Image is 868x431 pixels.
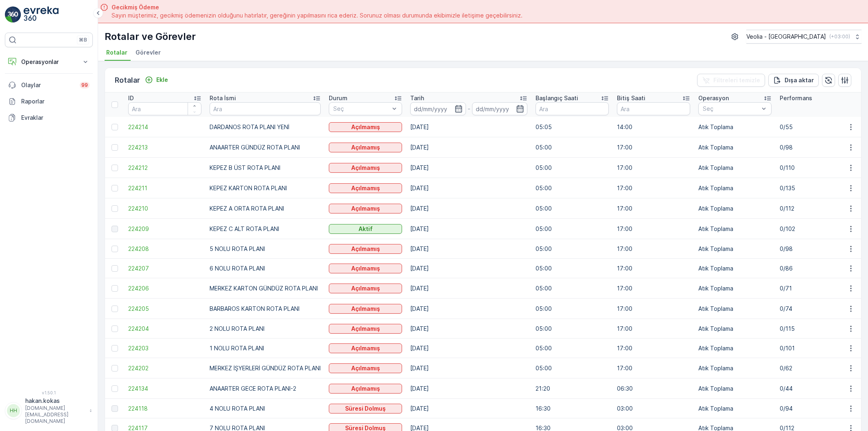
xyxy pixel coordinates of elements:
[780,405,853,413] p: 0/94
[406,299,531,319] td: [DATE]
[210,264,321,273] p: 6 NOLU ROTA PLANI
[210,184,321,192] p: KEPEZ KARTON ROTA PLANI
[780,305,853,313] p: 0/74
[406,178,531,198] td: [DATE]
[106,48,127,57] span: Rotalar
[536,94,578,102] p: Başlangıç Saati
[210,305,321,313] p: BARBAROS KARTON ROTA PLANI
[351,123,380,131] p: Açılmamış
[128,264,201,273] a: 224207
[780,344,853,352] p: 0/101
[780,325,853,333] p: 0/115
[128,225,201,233] span: 224209
[329,363,402,373] button: Açılmamış
[617,102,690,115] input: Ara
[617,344,690,352] p: 17:00
[698,364,772,372] p: Atık Toplama
[5,54,93,70] button: Operasyonlar
[536,245,609,253] p: 05:00
[617,264,690,273] p: 17:00
[406,278,531,299] td: [DATE]
[210,164,321,172] p: KEPEZ B ÜST ROTA PLANI
[617,123,690,131] p: 14:00
[780,385,853,393] p: 0/44
[128,405,201,413] span: 224118
[105,30,196,43] p: Rotalar ve Görevler
[780,94,812,102] p: Performans
[406,117,531,137] td: [DATE]
[112,285,118,292] div: Toggle Row Selected
[746,30,861,44] button: Veolia - [GEOGRAPHIC_DATA](+03:00)
[406,239,531,259] td: [DATE]
[780,364,853,372] p: 0/62
[81,82,88,88] p: 99
[136,48,161,57] span: Görevler
[780,184,853,192] p: 0/135
[617,284,690,292] p: 17:00
[25,405,85,424] p: [DOMAIN_NAME][EMAIL_ADDRESS][DOMAIN_NAME]
[351,385,380,393] p: Açılmamış
[698,325,772,333] p: Atık Toplama
[210,385,321,393] p: ANAARTER GECE ROTA PLANI-2
[536,325,609,333] p: 05:00
[406,198,531,219] td: [DATE]
[617,385,690,393] p: 06:30
[329,324,402,334] button: Açılmamış
[329,143,402,152] button: Açılmamış
[21,58,77,66] p: Operasyonlar
[698,225,772,233] p: Atık Toplama
[210,94,236,102] p: Rota İsmi
[746,33,826,41] p: Veolia - [GEOGRAPHIC_DATA]
[128,94,134,102] p: ID
[617,205,690,213] p: 17:00
[468,104,470,114] p: -
[128,123,201,131] span: 224214
[536,143,609,152] p: 05:00
[472,102,528,115] input: dd/mm/yyyy
[536,284,609,292] p: 05:00
[329,204,402,213] button: Açılmamış
[210,245,321,253] p: 5 NOLU ROTA PLANI
[115,75,140,86] p: Rotalar
[829,33,850,40] p: ( +03:00 )
[5,390,93,395] span: v 1.50.1
[780,225,853,233] p: 0/102
[128,102,201,115] input: Ara
[698,205,772,213] p: Atık Toplama
[142,75,171,85] button: Ekle
[351,143,380,152] p: Açılmamış
[698,143,772,152] p: Atık Toplama
[698,164,772,172] p: Atık Toplama
[410,94,424,102] p: Tarih
[406,219,531,239] td: [DATE]
[351,205,380,213] p: Açılmamış
[128,164,201,172] a: 224212
[156,76,168,84] p: Ekle
[329,224,402,234] button: Aktif
[128,205,201,213] a: 224210
[406,319,531,339] td: [DATE]
[536,264,609,273] p: 05:00
[698,94,729,102] p: Operasyon
[128,184,201,192] span: 224211
[128,284,201,292] a: 224206
[406,378,531,399] td: [DATE]
[21,81,75,89] p: Olaylar
[5,77,93,93] a: Olaylar99
[210,123,321,131] p: DARDANOS ROTA PLANI YENİ
[351,164,380,172] p: Açılmamış
[112,405,118,412] div: Toggle Row Selected
[128,385,201,393] a: 224134
[329,94,348,102] p: Durum
[210,225,321,233] p: KEPEZ C ALT ROTA PLANI
[698,344,772,352] p: Atık Toplama
[536,164,609,172] p: 05:00
[128,245,201,253] span: 224208
[112,205,118,212] div: Toggle Row Selected
[329,384,402,394] button: Açılmamış
[210,143,321,152] p: ANAARTER GÜNDÜZ ROTA PLANI
[112,124,118,130] div: Toggle Row Selected
[780,205,853,213] p: 0/112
